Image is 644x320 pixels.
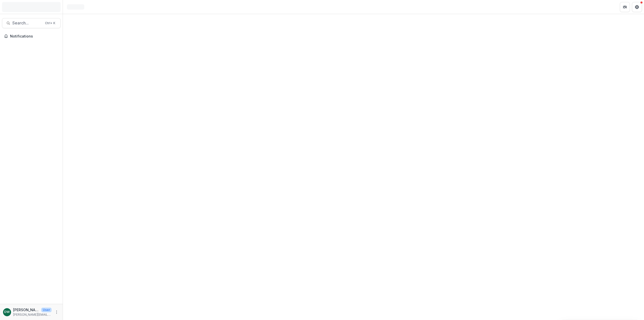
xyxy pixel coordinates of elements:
[13,312,52,317] p: [PERSON_NAME][EMAIL_ADDRESS][DOMAIN_NAME]
[41,308,52,312] p: User
[54,309,60,315] button: More
[12,21,42,25] span: Search...
[65,3,86,11] nav: breadcrumb
[4,310,10,314] div: Daniel Waxler
[44,20,56,26] div: Ctrl + K
[10,34,59,39] span: Notifications
[2,18,61,28] button: Search...
[632,2,642,12] button: Get Help
[2,32,61,40] button: Notifications
[13,307,39,312] p: [PERSON_NAME]
[620,2,630,12] button: Partners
